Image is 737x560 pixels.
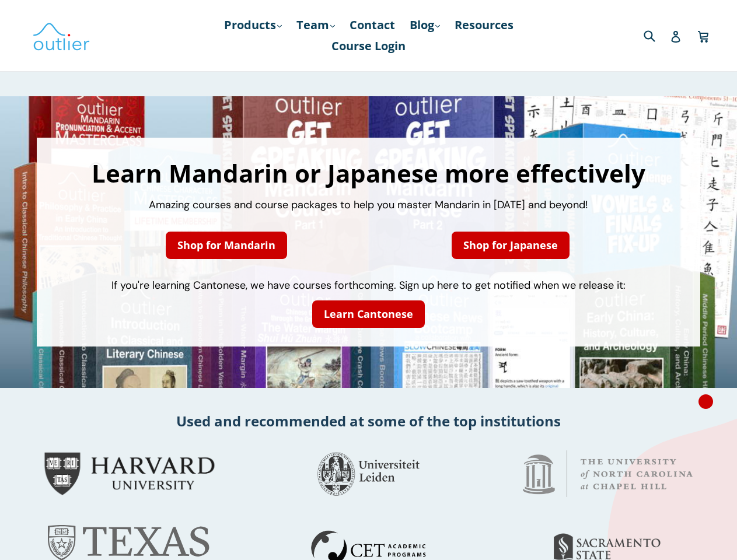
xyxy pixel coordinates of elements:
[641,23,673,47] input: Search
[452,232,570,259] a: Shop for Japanese
[111,278,626,292] span: If you're learning Cantonese, we have courses forthcoming. Sign up here to get notified when we r...
[32,19,90,52] img: Outlier Linguistics
[326,36,411,57] a: Course Login
[48,161,689,185] h1: Learn Mandarin or Japanese more effectively
[344,15,401,36] a: Contact
[449,15,519,36] a: Resources
[404,15,446,36] a: Blog
[166,232,287,259] a: Shop for Mandarin
[312,300,425,328] a: Learn Cantonese
[149,198,588,212] span: Amazing courses and course packages to help you master Mandarin in [DATE] and beyond!
[218,15,288,36] a: Products
[291,15,341,36] a: Team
